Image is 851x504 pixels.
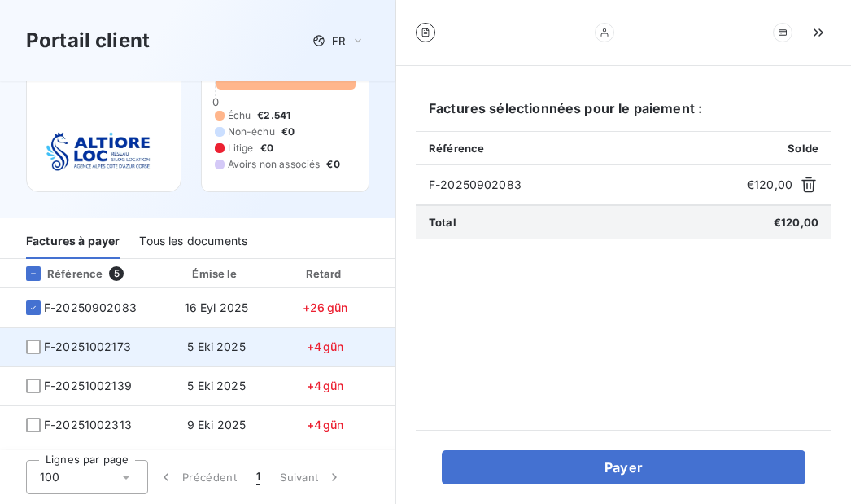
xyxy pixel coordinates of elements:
span: €2.541 [257,108,290,123]
span: 16 Eyl 2025 [185,300,249,314]
span: €0 [326,157,339,172]
button: Précédent [148,460,247,494]
div: Retard [277,265,374,282]
span: +26 gün [303,300,347,314]
span: 1 [256,469,260,485]
span: 5 Eki 2025 [187,379,246,392]
div: Factures à payer [26,225,120,259]
span: F-20251002139 [44,378,132,394]
span: €120,00 [747,177,792,193]
span: €120,00 [774,216,818,229]
span: 5 [109,266,124,281]
span: F-20250902083 [429,177,740,193]
span: F-20251002173 [44,339,131,355]
button: Payer [442,450,805,484]
span: +4 gün [307,418,344,432]
span: F-20251002313 [44,417,132,433]
span: +4 gün [307,379,344,392]
span: Litige [228,141,254,156]
button: 1 [247,460,270,494]
div: Référence [13,266,103,281]
span: Solde [788,142,818,155]
span: 9 Eki 2025 [187,418,247,432]
span: €0 [281,125,295,139]
span: Total [429,216,456,229]
img: Company logo [46,132,151,172]
span: 0 [212,95,219,108]
span: Référence [429,142,484,155]
span: 5 Eki 2025 [187,340,246,353]
span: FR [332,34,345,47]
button: Suivant [270,460,352,494]
div: Tous les documents [139,225,247,259]
span: +4 gün [307,340,344,353]
span: Échu [228,108,251,123]
h6: Factures sélectionnées pour le paiement : [416,99,831,131]
h3: Portail client [26,26,150,55]
span: Non-échu [228,125,275,139]
span: Avoirs non associés [228,157,321,172]
div: Statut [380,265,475,282]
div: Émise le [163,265,269,282]
span: F-20250902083 [44,300,137,316]
span: 100 [40,469,59,485]
span: €0 [260,141,273,156]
